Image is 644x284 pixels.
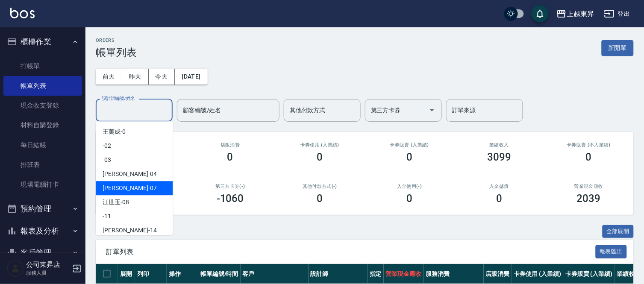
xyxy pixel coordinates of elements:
[103,212,111,221] span: -11
[135,264,167,284] th: 列印
[175,69,207,85] button: [DATE]
[465,184,534,189] h2: 入金儲值
[103,127,126,136] span: 王萬成 -0
[7,260,24,277] img: Person
[196,142,265,148] h2: 店販消費
[3,31,82,53] button: 櫃檯作業
[309,264,368,284] th: 設計師
[375,184,444,189] h2: 入金使用(-)
[554,184,623,189] h2: 營業現金應收
[167,264,198,284] th: 操作
[563,264,615,284] th: 卡券販賣 (入業績)
[285,142,355,148] h2: 卡券使用 (入業績)
[484,264,512,284] th: 店販消費
[227,151,233,163] h3: 0
[586,151,592,163] h3: 0
[198,264,241,284] th: 帳單編號/時間
[487,151,511,163] h3: 3099
[26,261,70,269] h5: 公司東昇店
[406,193,412,205] h3: 0
[102,95,135,102] label: 設計師編號/姓名
[3,56,82,76] a: 打帳單
[596,247,627,255] a: 報表匯出
[103,170,156,179] span: [PERSON_NAME] -04
[3,96,82,115] a: 現金收支登錄
[425,103,439,117] button: Open
[465,142,534,148] h2: 業績收入
[26,269,70,277] p: 服務人員
[406,151,412,163] h3: 0
[3,135,82,155] a: 每日結帳
[512,264,564,284] th: 卡券使用 (入業績)
[149,69,175,85] button: 今天
[285,184,355,189] h2: 其他付款方式(-)
[3,155,82,175] a: 排班表
[118,264,135,284] th: 展開
[217,193,244,205] h3: -1060
[103,198,129,207] span: 江世玉 -08
[532,5,549,22] button: save
[553,5,597,23] button: 上越東昇
[96,38,137,43] h2: ORDERS
[596,245,627,258] button: 報表匯出
[375,142,444,148] h2: 卡券販賣 (入業績)
[96,69,122,85] button: 前天
[601,6,634,22] button: 登出
[384,264,424,284] th: 營業現金應收
[10,8,35,18] img: Logo
[122,69,149,85] button: 昨天
[103,184,156,193] span: [PERSON_NAME] -07
[196,184,265,189] h2: 第三方卡券(-)
[3,76,82,96] a: 帳單列表
[615,264,643,284] th: 業績收入
[3,242,82,264] button: 客戶管理
[368,264,384,284] th: 指定
[554,142,623,148] h2: 卡券販賣 (不入業績)
[3,115,82,135] a: 材料自購登錄
[567,9,594,19] div: 上越東昇
[317,151,323,163] h3: 0
[103,141,111,150] span: -02
[496,193,502,205] h3: 0
[317,193,323,205] h3: 0
[603,225,634,238] button: 全部展開
[577,193,601,205] h3: 2039
[602,40,634,56] button: 新開單
[103,155,111,164] span: -03
[424,264,484,284] th: 服務消費
[103,226,156,235] span: [PERSON_NAME] -14
[3,220,82,242] button: 報表及分析
[96,47,137,59] h3: 帳單列表
[241,264,309,284] th: 客戶
[3,198,82,220] button: 預約管理
[602,44,634,52] a: 新開單
[106,248,596,256] span: 訂單列表
[3,175,82,194] a: 現場電腦打卡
